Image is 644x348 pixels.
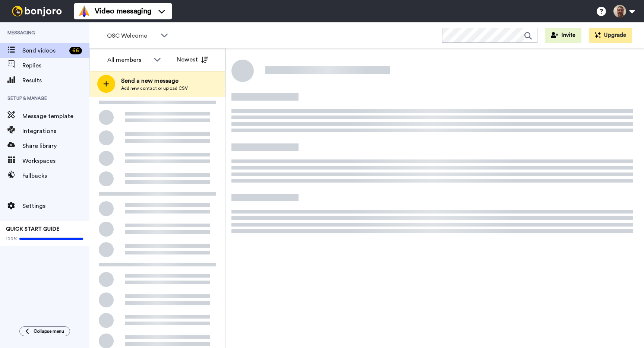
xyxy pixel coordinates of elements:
div: All members [107,56,150,64]
span: 100% [6,236,18,242]
span: Workspaces [22,156,89,165]
span: OSC Welcome [107,31,157,40]
span: Replies [22,61,89,70]
span: Results [22,76,89,85]
button: Upgrade [589,28,632,43]
span: Video messaging [95,6,151,16]
div: 66 [69,47,82,54]
button: Collapse menu [19,326,70,336]
span: Send videos [22,46,66,55]
span: Integrations [22,127,89,136]
span: Send a new message [121,76,188,85]
span: Fallbacks [22,171,89,180]
span: Settings [22,202,89,211]
span: Collapse menu [34,328,64,334]
button: Newest [171,52,214,67]
span: Share library [22,142,89,151]
button: Invite [545,28,581,43]
span: Add new contact or upload CSV [121,85,188,91]
img: vm-color.svg [78,5,90,17]
img: bj-logo-header-white.svg [9,6,65,16]
span: Message template [22,112,89,121]
span: QUICK START GUIDE [6,227,60,232]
